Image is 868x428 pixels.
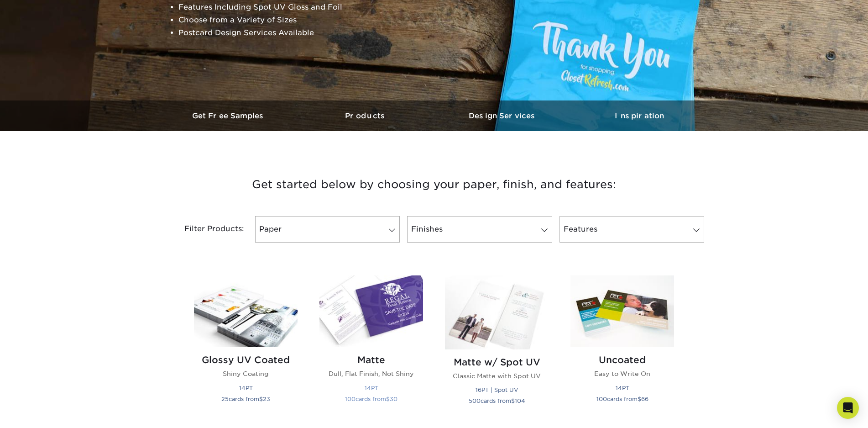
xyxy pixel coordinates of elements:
span: $ [386,396,390,402]
h2: Matte w/ Spot UV [445,357,549,368]
h3: Get Free Samples [160,111,297,120]
span: 100 [345,396,356,402]
img: Uncoated Postcards [570,275,674,347]
span: 100 [596,396,607,402]
a: Get Free Samples [160,100,297,131]
h2: Uncoated [570,354,674,365]
p: Easy to Write On [570,369,674,378]
img: Matte Postcards [319,275,423,347]
a: Features [559,216,704,243]
small: cards from [221,396,270,402]
a: Matte Postcards Matte Dull, Flat Finish, Not Shiny 14PT 100cards from$30 [319,275,423,417]
h3: Get started below by choosing your paper, finish, and features: [167,164,701,205]
h2: Glossy UV Coated [194,354,298,365]
a: Inspiration [571,100,708,131]
small: cards from [345,396,397,402]
div: Filter Products: [160,216,251,243]
small: 14PT [616,385,629,391]
span: 30 [390,396,397,402]
a: Glossy UV Coated Postcards Glossy UV Coated Shiny Coating 14PT 25cards from$23 [194,275,298,417]
li: Choose from a Variety of Sizes [178,14,399,26]
h3: Design Services [434,111,571,120]
small: 14PT [365,385,378,391]
p: Shiny Coating [194,369,298,378]
h3: Inspiration [571,111,708,120]
li: Features Including Spot UV Gloss and Foil [178,1,399,14]
a: Finishes [407,216,552,243]
small: 16PT | Spot UV [476,386,518,393]
div: Open Intercom Messenger [837,397,859,419]
span: 104 [515,397,525,404]
a: Products [297,100,434,131]
a: Matte w/ Spot UV Postcards Matte w/ Spot UV Classic Matte with Spot UV 16PT | Spot UV 500cards fr... [445,275,549,417]
li: Postcard Design Services Available [178,26,399,39]
a: Paper [255,216,400,243]
span: $ [638,396,641,402]
small: 14PT [239,385,253,391]
small: cards from [469,397,525,404]
a: Design Services [434,100,571,131]
h3: Products [297,111,434,120]
p: Classic Matte with Spot UV [445,371,549,380]
h2: Matte [319,354,423,365]
img: Glossy UV Coated Postcards [194,275,298,347]
span: 66 [641,396,648,402]
small: cards from [596,396,648,402]
a: Uncoated Postcards Uncoated Easy to Write On 14PT 100cards from$66 [570,275,674,417]
span: 25 [221,396,229,402]
p: Dull, Flat Finish, Not Shiny [319,369,423,378]
span: 500 [469,397,481,404]
span: $ [511,397,515,404]
span: $ [259,396,263,402]
span: 23 [263,396,270,402]
img: Matte w/ Spot UV Postcards [445,275,549,349]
